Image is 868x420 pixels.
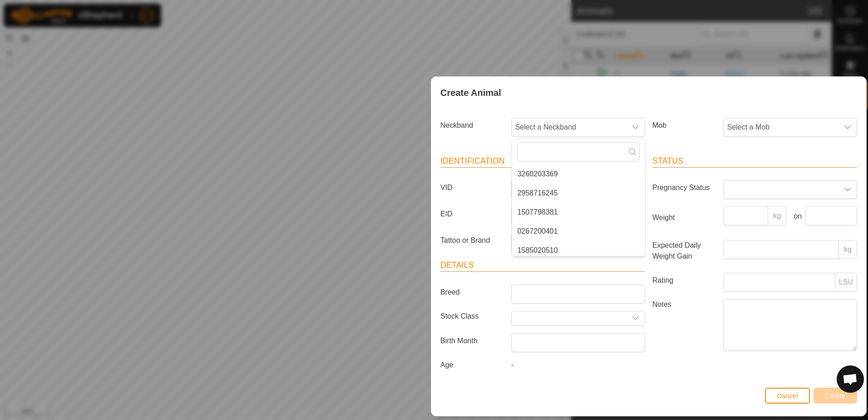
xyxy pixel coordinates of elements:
[765,388,810,404] button: Cancel
[724,118,838,136] span: Select a Mob
[626,118,645,136] div: dropdown trigger
[437,233,508,248] label: Tattoo or Brand
[437,180,508,195] label: VID
[649,273,720,288] label: Rating
[440,259,645,272] header: Details
[837,365,864,393] div: Open chat
[814,388,857,404] button: Create
[440,86,501,100] span: Create Animal
[777,392,798,400] span: Cancel
[512,203,645,221] li: 1507798381
[649,299,720,350] label: Notes
[649,180,720,195] label: Pregnancy Status
[437,311,508,322] label: Stock Class
[512,184,645,202] li: 2958716245
[835,273,857,292] p-inputgroup-addon: LSU
[437,360,508,370] label: Age
[518,245,558,256] span: 1585020510
[838,118,857,136] div: dropdown trigger
[437,285,508,300] label: Breed
[440,155,645,168] header: Identification
[512,118,626,136] span: Select a Neckband
[626,311,645,325] div: dropdown trigger
[511,361,513,369] span: -
[437,206,508,222] label: EID
[790,211,802,222] label: on
[649,118,720,133] label: Mob
[512,241,645,260] li: 1585020510
[512,222,645,240] li: 0267200401
[649,206,720,229] label: Weight
[768,206,786,225] p-inputgroup-addon: kg
[512,165,645,183] li: 3260203369
[839,240,857,259] p-inputgroup-addon: kg
[838,180,857,199] div: dropdown trigger
[437,118,508,133] label: Neckband
[518,188,558,199] span: 2958716245
[518,207,558,218] span: 1507798381
[825,392,846,400] span: Create
[437,333,508,349] label: Birth Month
[518,169,558,180] span: 3260203369
[518,226,558,237] span: 0267200401
[649,240,720,262] label: Expected Daily Weight Gain
[652,155,857,168] header: Status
